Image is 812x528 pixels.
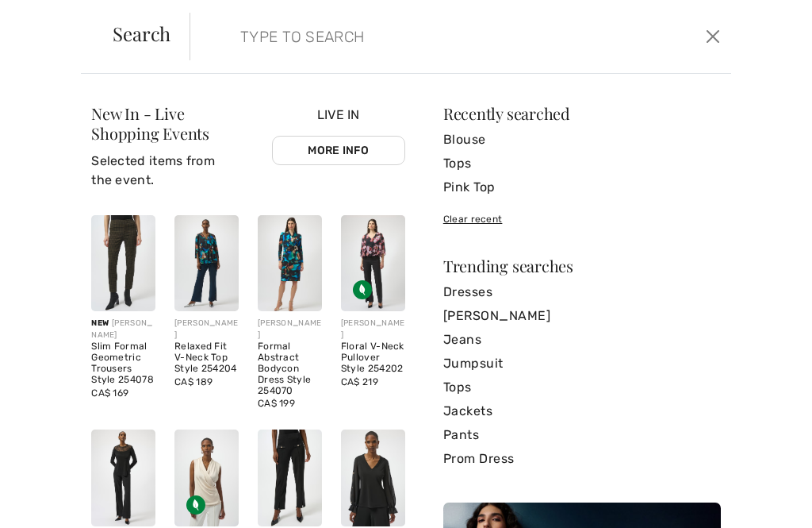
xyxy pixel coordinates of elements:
a: Jackets [443,399,721,423]
a: Pink Top [443,175,721,199]
div: Formal Abstract Bodycon Dress Style 254070 [258,341,322,396]
img: Casual V-Neck Pullover Style 254215. Black [174,430,239,526]
a: Tops [443,152,721,175]
img: Sustainable Fabric [186,495,205,515]
div: Relaxed Fit V-Neck Top Style 254204 [174,341,239,374]
input: TYPE TO SEARCH [228,13,583,60]
div: [PERSON_NAME] [341,318,405,341]
img: Relaxed Fit V-Neck Top Style 254204. Black/Multi [174,215,239,311]
div: Floral V-Neck Pullover Style 254202 [341,341,405,374]
a: More Info [272,136,405,165]
span: CA$ 189 [174,376,213,387]
div: Slim Formal Geometric Trousers Style 254078 [91,341,155,385]
a: Jeans [443,328,721,352]
img: Sustainable Fabric [353,280,372,299]
span: CA$ 169 [91,387,128,399]
img: Formal Abstract Bodycon Dress Style 254070. Black/Multi [258,215,322,311]
img: Mid-Rise Formal Trousers Style 254185. Black [258,430,322,526]
span: New [91,318,109,328]
img: Slim Formal Geometric Trousers Style 254078. Black/bronze [91,215,155,311]
p: Selected items from the event. [91,152,271,190]
div: Trending searches [443,258,721,274]
a: [PERSON_NAME] [443,304,721,328]
span: Search [113,24,170,43]
a: Dresses [443,280,721,304]
span: CA$ 219 [341,376,378,387]
div: [PERSON_NAME] [258,318,322,341]
div: Recently searched [443,106,721,121]
button: Close [702,24,725,49]
div: [PERSON_NAME] [91,318,155,341]
img: Chic V-Neck Pullover Style 254093. Black [341,430,405,526]
a: Pants [443,423,721,447]
span: New In - Live Shopping Events [91,102,209,144]
div: [PERSON_NAME] [174,318,239,341]
div: Live In [272,106,405,202]
a: Jumpsuit [443,352,721,376]
a: Blouse [443,128,721,152]
img: Floral V-Neck Pullover Style 254202. Black/Multi [341,215,405,311]
span: CA$ 199 [258,398,295,409]
a: Tops [443,376,721,399]
a: Prom Dress [443,447,721,471]
img: Chic Embroidered Pullover Style 254213. Black [91,430,155,526]
div: Clear recent [443,212,721,226]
